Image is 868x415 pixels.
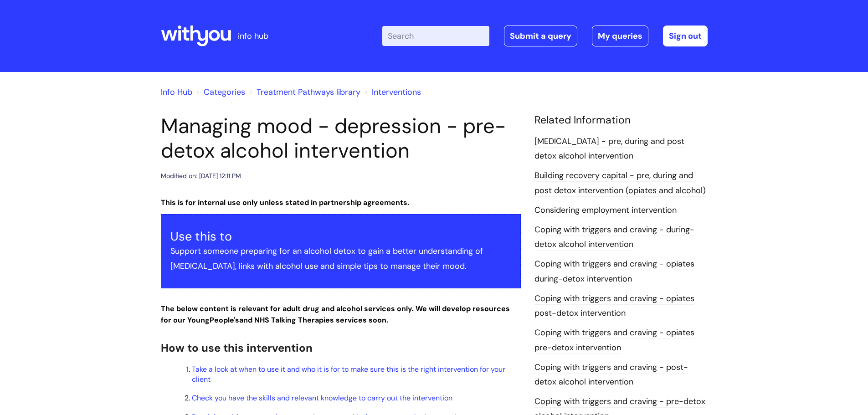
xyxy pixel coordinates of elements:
[534,362,688,388] a: Coping with triggers and craving - post-detox alcohol intervention
[247,85,360,99] li: Treatment Pathways library
[534,136,684,162] a: [MEDICAL_DATA] - pre, during and post detox alcohol intervention
[592,26,648,46] a: My queries
[534,327,694,354] a: Coping with triggers and craving - opiates pre-detox intervention
[161,170,241,182] div: Modified on: [DATE] 12:11 PM
[504,26,577,46] a: Submit a query
[534,258,694,285] a: Coping with triggers and craving - opiates during-detox intervention
[382,26,708,46] div: | -
[534,114,708,127] h4: Related Information
[534,170,706,196] a: Building recovery capital - pre, during and post detox intervention (opiates and alcohol)
[204,87,245,97] a: Categories
[161,87,192,97] a: Info Hub
[161,114,521,163] h1: Managing mood - depression - pre-detox alcohol intervention
[372,87,421,97] a: Interventions
[534,224,694,251] a: Coping with triggers and craving - during-detox alcohol intervention
[257,87,360,97] a: Treatment Pathways library
[161,341,313,355] span: How to use this intervention
[170,244,511,273] p: Support someone preparing for an alcohol detox to gain a better understanding of [MEDICAL_DATA], ...
[170,229,511,244] h3: Use this to
[161,198,409,207] strong: This is for internal use only unless stated in partnership agreements.
[195,85,245,99] li: Solution home
[161,304,510,325] strong: The below content is relevant for adult drug and alcohol services only. We will develop resources...
[192,393,452,403] a: Check you have the skills and relevant knowledge to carry out the intervention
[210,315,239,325] strong: People's
[663,26,708,46] a: Sign out
[238,29,268,43] p: info hub
[534,205,677,216] a: Considering employment intervention
[382,26,489,46] input: Search
[534,293,694,319] a: Coping with triggers and craving - opiates post-detox intervention
[192,364,505,384] a: Take a look at when to use it and who it is for to make sure this is the right intervention for y...
[363,85,421,99] li: Interventions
